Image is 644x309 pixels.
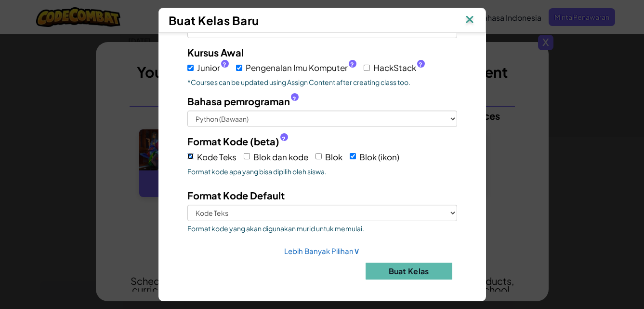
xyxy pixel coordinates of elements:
a: Lebih Banyak Pilihan [284,246,360,255]
span: Buat Kelas Baru [169,13,259,28]
input: Blok [315,153,322,159]
span: Format kode yang akan digunakan murid untuk memulai. [187,224,457,233]
input: Junior? [187,65,194,71]
span: ∨ [354,245,360,256]
span: Bahasa pemrograman [187,94,290,108]
span: Blok [325,152,342,162]
input: Blok dan kode [244,153,250,159]
input: HackStack? [364,65,370,71]
span: ? [223,61,226,69]
label: Kursus Awal [187,45,244,59]
span: Format Kode Default [187,189,285,201]
span: ? [350,61,354,69]
span: Pengenalan Imu Komputer [246,61,356,75]
span: Blok (ikon) [359,152,399,162]
span: Junior [197,61,229,75]
p: *Courses can be updated using Assign Content after creating class too. [187,77,457,87]
span: ? [419,61,422,69]
span: Format Kode (beta) [187,134,279,148]
span: ? [292,95,296,103]
span: Blok dan kode [253,152,308,162]
button: Buat Kelas [366,263,452,280]
input: Pengenalan Imu Komputer? [236,65,242,71]
span: Kode Teks [197,152,237,162]
span: Format kode apa yang bisa dipilih oleh siswa. [187,167,457,176]
input: Blok (ikon) [350,153,356,159]
img: IconClose.svg [463,13,476,28]
span: HackStack [373,61,425,75]
input: Kode Teks [187,153,194,159]
span: ? [282,135,286,143]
